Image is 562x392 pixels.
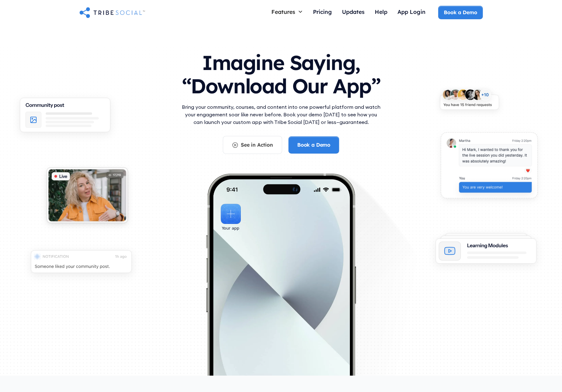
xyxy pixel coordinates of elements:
[180,45,382,101] h1: Imagine Saying, “Download Our App”
[433,84,506,119] img: An illustration of New friends requests
[223,136,282,154] a: See in Action
[438,6,483,19] a: Book a Demo
[288,136,339,153] a: Book a Demo
[180,103,382,126] p: Bring your community, courses, and content into one powerful platform and watch your engagement s...
[79,6,145,19] a: home
[375,8,387,15] div: Help
[313,8,332,15] div: Pricing
[39,162,135,232] img: An illustration of Live video
[397,8,426,15] div: App Login
[266,6,308,18] div: Features
[271,8,295,15] div: Features
[222,225,239,232] div: Your app
[392,6,431,19] a: App Login
[370,6,392,19] a: Help
[22,244,140,284] img: An illustration of push notification
[241,141,273,148] div: See in Action
[433,127,545,208] img: An illustration of chat
[427,228,545,274] img: An illustration of Learning Modules
[308,6,337,19] a: Pricing
[342,8,365,15] div: Updates
[11,92,119,143] img: An illustration of Community Feed
[337,6,370,19] a: Updates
